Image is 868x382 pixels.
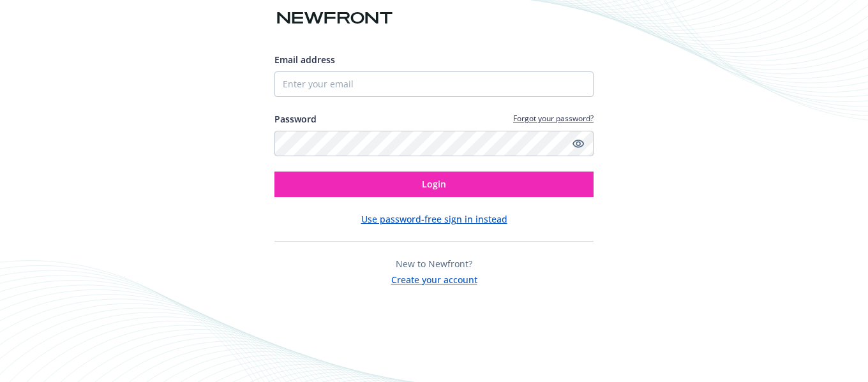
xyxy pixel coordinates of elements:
span: New to Newfront? [396,258,472,270]
button: Create your account [391,270,477,286]
span: Login [422,178,446,190]
span: Email address [274,54,335,66]
a: Forgot your password? [513,113,594,124]
button: Login [274,172,594,197]
a: Show password [571,136,586,151]
input: Enter your password [274,131,594,156]
button: Use password-free sign in instead [361,212,507,226]
img: Newfront logo [274,7,395,29]
input: Enter your email [274,71,594,97]
label: Password [274,112,317,126]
